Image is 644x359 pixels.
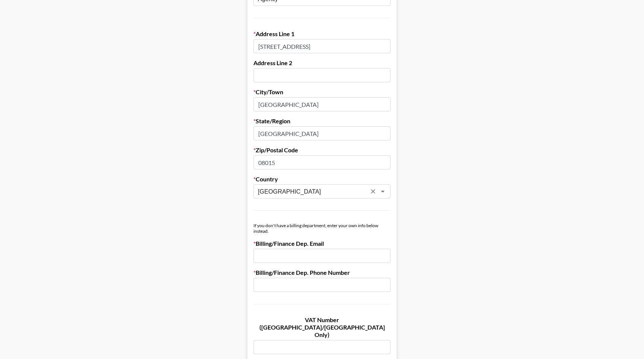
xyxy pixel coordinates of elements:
label: Address Line 1 [253,30,391,38]
label: Country [253,175,391,183]
label: Address Line 2 [253,59,391,67]
button: Open [378,186,388,197]
button: Clear [368,186,378,197]
label: VAT Number ([GEOGRAPHIC_DATA]/[GEOGRAPHIC_DATA] Only) [253,316,391,339]
label: Billing/Finance Dep. Email [253,240,391,247]
label: Zip/Postal Code [253,146,391,154]
label: Billing/Finance Dep. Phone Number [253,269,391,276]
div: If you don't have a billing department, enter your own info below instead. [253,223,391,234]
label: City/Town [253,88,391,96]
label: State/Region [253,117,391,125]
